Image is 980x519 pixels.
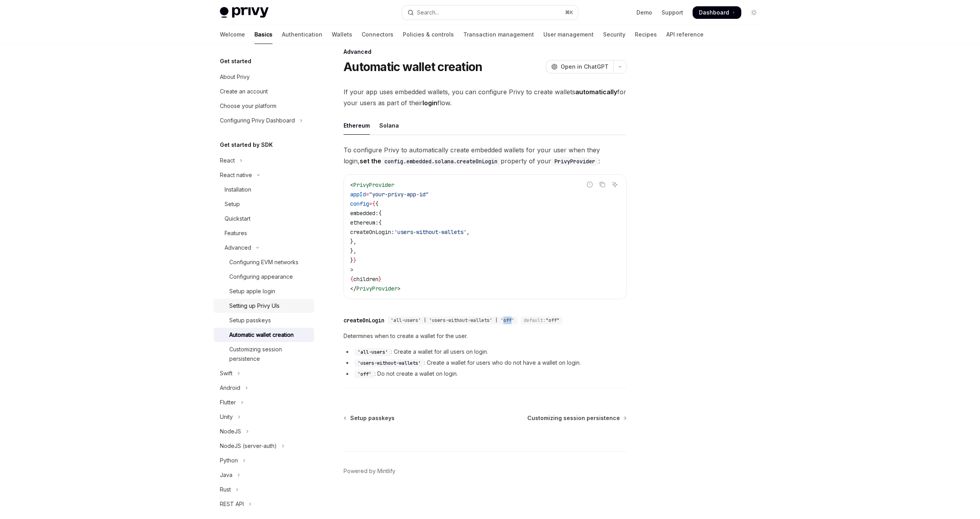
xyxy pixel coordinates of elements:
a: Security [603,25,625,44]
div: NodeJS [220,427,241,436]
a: Setting up Privy UIs [214,299,314,313]
img: light logo [220,7,269,18]
div: Configuring appearance [229,272,293,281]
li: : Do not create a wallet on login. [344,369,627,378]
span: "your-privy-app-id" [369,191,429,198]
a: About Privy [214,70,314,84]
div: Setup [225,199,240,209]
button: Toggle NodeJS (server-auth) section [214,439,314,453]
div: NodeJS (server-auth) [220,441,277,451]
span: If your app uses embedded wallets, you can configure Privy to create wallets for your users as pa... [344,86,627,108]
div: Search... [417,8,439,17]
a: Customizing session persistence [214,342,314,366]
span: , [466,228,470,236]
a: Demo [636,9,652,16]
span: To configure Privy to automatically create embedded wallets for your user when they login, proper... [344,144,627,166]
div: Java [220,470,232,480]
span: > [397,285,400,292]
div: createOnLogin [344,316,384,324]
div: Rust [220,485,231,494]
a: Connectors [362,25,393,44]
button: Toggle Java section [214,468,314,482]
code: 'all-users' [355,348,391,356]
span: appId [350,191,366,198]
a: Welcome [220,25,245,44]
h5: Get started [220,57,251,66]
button: Report incorrect code [585,179,595,190]
span: { [372,200,375,207]
a: Support [662,9,683,16]
button: Toggle Configuring Privy Dashboard section [214,113,314,128]
span: > [350,266,353,273]
button: Toggle Unity section [214,410,314,424]
a: Transaction management [463,25,534,44]
a: Automatic wallet creation [214,328,314,342]
span: } [350,257,353,264]
button: Toggle Flutter section [214,395,314,409]
a: Customizing session persistence [527,414,626,422]
div: Python [220,456,238,465]
h1: Automatic wallet creation [344,60,482,74]
a: Setup apple login [214,284,314,298]
div: Quickstart [225,214,250,223]
span: { [378,219,382,226]
span: Customizing session persistence [527,414,620,422]
a: Dashboard [693,6,741,19]
li: : Create a wallet for users who do not have a wallet on login. [344,358,627,367]
a: Authentication [282,25,322,44]
span: Setup passkeys [350,414,395,422]
li: : Create a wallet for all users on login. [344,347,627,356]
code: PrivyProvider [551,157,598,166]
div: Installation [225,185,251,194]
a: Powered by Mintlify [344,467,395,475]
div: Flutter [220,398,236,407]
span: 'users-without-wallets' [394,228,466,236]
div: Advanced [344,48,627,56]
span: { [350,276,353,283]
div: Choose your platform [220,101,276,111]
span: "off" [546,317,559,323]
a: Choose your platform [214,99,314,113]
a: Policies & controls [403,25,454,44]
div: About Privy [220,72,250,82]
span: ⌘ K [565,9,573,16]
div: Setup passkeys [229,316,271,325]
span: }, [350,247,357,254]
code: config.embedded.solana.createOnLogin [381,157,501,166]
div: Features [225,228,247,238]
button: Toggle Rust section [214,482,314,497]
span: = [369,200,372,207]
code: 'users-without-wallets' [355,359,424,367]
button: Toggle REST API section [214,497,314,511]
a: Setup passkeys [214,313,314,327]
span: createOnLogin: [350,228,394,236]
div: Automatic wallet creation [229,330,294,340]
span: Dashboard [699,9,729,16]
span: children [353,276,378,283]
strong: set the [360,157,501,165]
a: Features [214,226,314,240]
div: Ethereum [344,116,370,135]
span: </ [350,285,357,292]
div: Unity [220,412,233,422]
span: } [353,257,357,264]
a: Quickstart [214,212,314,226]
button: Open in ChatGPT [546,60,613,73]
span: { [375,200,378,207]
button: Toggle dark mode [748,6,760,19]
span: < [350,181,353,188]
a: Installation [214,183,314,197]
button: Toggle Android section [214,381,314,395]
span: PrivyProvider [357,285,397,292]
span: ethereum: [350,219,378,226]
div: Setup apple login [229,287,275,296]
div: Create an account [220,87,268,96]
div: Advanced [225,243,251,252]
div: Customizing session persistence [229,345,309,364]
div: Configuring Privy Dashboard [220,116,295,125]
strong: automatically [575,88,617,96]
button: Toggle Advanced section [214,241,314,255]
strong: login [422,99,437,107]
a: Configuring EVM networks [214,255,314,269]
div: React [220,156,235,165]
